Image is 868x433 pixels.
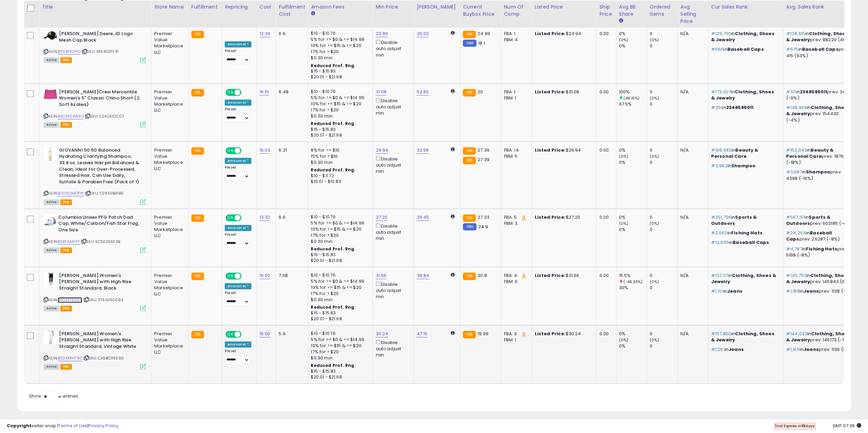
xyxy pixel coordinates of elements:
[599,214,610,220] div: 0.00
[311,63,355,68] b: Reduced Prof. Rng.
[786,30,805,37] span: #128,915
[311,258,367,264] div: $20.01 - $21.68
[60,199,72,205] span: FBA
[504,95,526,101] div: FBM: 1
[711,230,727,236] span: #2,660
[711,273,778,285] p: in
[58,355,82,361] a: B0DXKRH73C
[477,330,488,337] span: 19.99
[786,169,853,181] p: in prev: 4398 (-16%)
[226,273,235,279] span: ON
[260,89,269,95] a: 16.10
[711,239,729,246] span: #13,605
[786,46,853,59] p: in prev: 415 (63%)
[416,214,429,221] a: 29.45
[534,214,591,220] div: $27.20
[376,97,408,117] div: Disable auto adjust min
[240,273,251,279] span: OFF
[786,272,807,279] span: #145,753
[478,223,488,230] span: 24.9
[311,107,367,113] div: 17% for > $20
[786,147,834,159] span: Beauty & Personal Care
[463,157,475,164] small: FBA
[59,147,142,187] b: GIOVANNI 50:50 Balanced Hydrating Clarifying Shampoo, 33.8 oz. Leaves Hair pH Balanced & Clean, I...
[463,31,475,38] small: FBA
[44,147,146,204] div: ASIN:
[731,230,763,236] span: Fishing Hats
[58,190,84,196] a: B00192MOPW
[786,214,831,227] span: Sports & Outdoors
[44,214,146,252] div: ASIN:
[599,3,613,18] div: Ship Price
[311,310,367,316] div: $15 - $15.83
[806,246,837,252] span: Fishing Hats
[619,227,647,233] div: 0%
[42,3,148,11] div: Title
[800,89,827,95] span: 2348585011
[60,306,72,311] span: FBA
[534,3,593,11] div: Listed Price
[225,291,251,306] div: Preset:
[786,147,853,166] p: in prev: 187630 (-18%)
[376,89,386,95] a: 31.08
[786,230,806,236] span: #24,264
[711,230,778,236] p: in
[260,330,270,337] a: 16.00
[478,40,485,46] span: 18.1
[711,288,778,294] p: in
[619,221,629,226] small: (0%)
[154,273,183,297] div: Premier Value Marketplace LLC
[311,11,315,17] small: Amazon Fees.
[44,331,57,344] img: 31pDAHpWB3L._SL40_.jpg
[650,227,677,233] div: 0
[680,89,703,95] div: N/A
[191,147,204,155] small: FBA
[650,37,659,43] small: (0%)
[191,89,204,96] small: FBA
[44,273,146,310] div: ASIN:
[44,147,57,161] img: 31XoGLaHKOL._SL40_.jpg
[463,214,475,222] small: FBA
[650,154,659,159] small: (0%)
[650,221,659,226] small: (0%)
[504,279,526,285] div: FBM: 0
[58,422,87,429] a: Terms of Use
[733,239,769,246] span: Baseball Caps
[711,272,728,279] span: #137,117
[82,49,118,54] span: | SKU: 9EE4D2FF31
[711,46,724,52] span: #666
[416,89,429,95] a: 52.80
[534,214,565,220] b: Listed Price:
[225,225,251,231] div: Amazon AI *
[619,101,647,107] div: 67.5%
[650,3,675,18] div: Ordered Items
[623,279,643,284] small: (-48.33%)
[311,147,367,153] div: 8% for <= $10
[786,214,805,220] span: #567,101
[311,49,367,55] div: 17% for > $20
[311,179,367,185] div: $10.01 - $10.83
[311,3,370,11] div: Amazon Fees
[311,226,367,232] div: 10% for >= $15 & <= $20
[311,291,367,297] div: 17% for > $20
[711,163,727,169] span: #3,982
[260,272,270,279] a: 16.00
[711,30,775,43] span: Clothing, Shoes & Jewelry
[619,18,623,24] small: Avg BB Share.
[711,147,759,159] span: Beauty & Personal Care
[504,31,526,37] div: FBA: 1
[463,147,475,155] small: FBA
[311,55,367,61] div: $0.30 min
[225,283,251,289] div: Amazon AI *
[786,30,849,43] span: Clothing, Shoes & Jewelry
[376,30,388,37] a: 23.99
[786,147,807,153] span: #153,043
[650,31,677,37] div: 0
[711,163,778,169] p: in
[311,246,355,252] b: Reduced Prof. Rng.
[680,3,705,25] div: Avg Selling Price
[534,30,565,37] b: Listed Price:
[599,89,610,95] div: 0.00
[376,3,411,11] div: Min Price
[311,273,367,278] div: $10 - $10.76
